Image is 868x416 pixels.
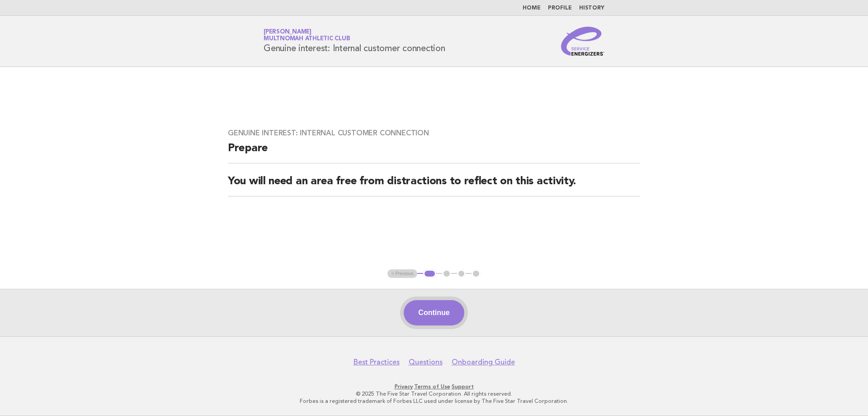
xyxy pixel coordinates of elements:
[404,300,464,325] button: Continue
[561,27,604,56] img: Service Energizers
[523,5,541,11] a: Home
[354,358,400,367] a: Best Practices
[157,383,711,390] p: · ·
[228,129,640,138] h3: Genuine interest: Internal customer connection
[548,5,572,11] a: Profile
[414,383,450,390] a: Terms of Use
[423,269,436,278] button: 1
[264,29,445,53] h1: Genuine interest: Internal customer connection
[409,358,443,367] a: Questions
[452,358,515,367] a: Onboarding Guide
[452,383,474,390] a: Support
[157,397,711,405] p: Forbes is a registered trademark of Forbes LLC used under license by The Five Star Travel Corpora...
[395,383,413,390] a: Privacy
[228,141,640,163] h2: Prepare
[264,36,350,42] span: Multnomah Athletic Club
[579,5,604,11] a: History
[228,174,640,196] h2: You will need an area free from distractions to reflect on this activity.
[157,390,711,397] p: © 2025 The Five Star Travel Corporation. All rights reserved.
[264,29,350,42] a: [PERSON_NAME]Multnomah Athletic Club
